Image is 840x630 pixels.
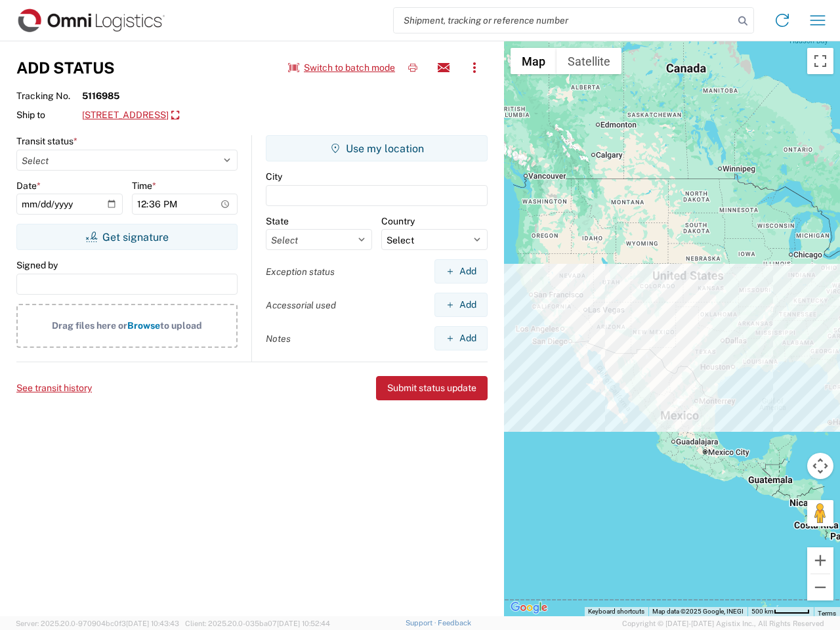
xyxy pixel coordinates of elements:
[16,135,77,147] label: Transit status
[438,619,471,627] a: Feedback
[807,574,833,600] button: Zoom out
[434,293,488,317] button: Add
[511,48,556,74] button: Show street map
[266,135,488,161] button: Use my location
[16,224,238,250] button: Get signature
[52,320,127,331] span: Drag files here or
[406,619,438,627] a: Support
[16,259,58,271] label: Signed by
[376,376,488,400] button: Submit status update
[751,608,774,615] span: 500 km
[807,453,833,479] button: Map camera controls
[127,320,160,331] span: Browse
[132,180,156,192] label: Time
[16,619,179,627] span: Server: 2025.20.0-970904bc0f3
[82,104,179,127] a: [STREET_ADDRESS]
[556,48,621,74] button: Show satellite imagery
[588,607,644,616] button: Keyboard shortcuts
[434,326,488,350] button: Add
[747,607,814,616] button: Map Scale: 500 km per 51 pixels
[394,8,734,33] input: Shipment, tracking or reference number
[434,259,488,283] button: Add
[82,90,119,102] strong: 5116985
[507,599,551,616] a: Open this area in Google Maps (opens a new window)
[266,266,335,278] label: Exception status
[266,215,289,227] label: State
[266,299,336,311] label: Accessorial used
[652,608,744,615] span: Map data ©2025 Google, INEGI
[622,618,824,629] span: Copyright © [DATE]-[DATE] Agistix Inc., All Rights Reserved
[16,90,82,102] span: Tracking No.
[818,610,836,617] a: Terms
[507,599,551,616] img: Google
[807,500,833,526] button: Drag Pegman onto the map to open Street View
[16,377,92,399] button: See transit history
[16,58,115,77] h3: Add Status
[807,547,833,574] button: Zoom in
[126,619,179,627] span: [DATE] 10:43:43
[277,619,330,627] span: [DATE] 10:52:44
[266,171,282,182] label: City
[266,333,291,345] label: Notes
[185,619,330,627] span: Client: 2025.20.0-035ba07
[160,320,202,331] span: to upload
[16,180,41,192] label: Date
[807,48,833,74] button: Toggle fullscreen view
[381,215,415,227] label: Country
[288,57,395,79] button: Switch to batch mode
[16,109,82,121] span: Ship to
